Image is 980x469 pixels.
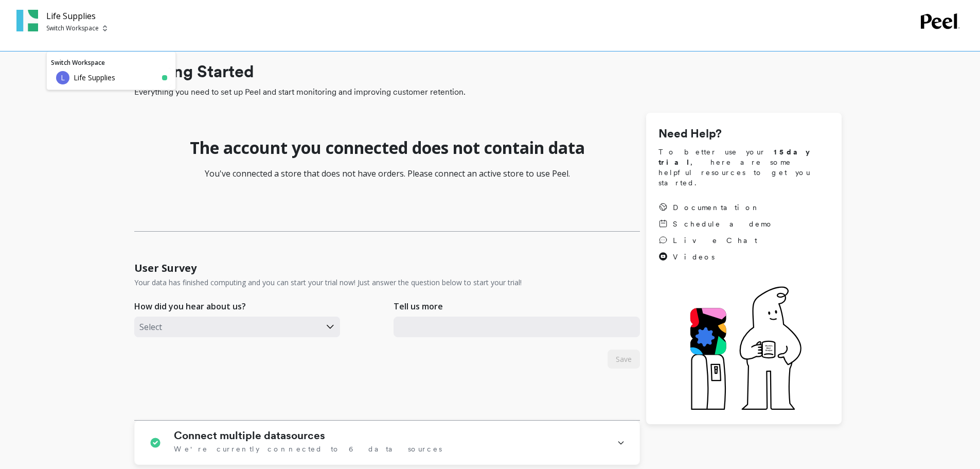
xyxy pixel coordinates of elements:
[394,300,443,312] p: Tell us more
[658,202,774,213] a: Documentation
[658,147,829,188] span: To better use your , here are some helpful resources to get you started.
[174,444,442,454] span: We're currently connected to 6 data sources
[46,10,107,22] p: Life Supplies
[16,10,38,31] img: Team Profile
[134,261,197,275] h1: User Survey
[673,252,715,262] span: Videos
[134,277,522,288] p: Your data has finished computing and you can start your trial now! Just answer the question below...
[658,148,818,166] strong: 15 day trial
[658,125,829,143] h1: Need Help?
[134,300,246,312] p: How did you hear about us?
[673,202,760,213] span: Documentation
[134,86,842,98] span: Everything you need to set up Peel and start monitoring and improving customer retention.
[190,137,585,158] h1: The account you connected does not contain data
[74,73,115,83] p: Life Supplies
[134,59,842,84] h1: Getting Started
[174,429,325,442] h1: Connect multiple datasources
[658,252,774,262] a: Videos
[103,24,107,32] img: picker
[673,219,774,229] span: Schedule a demo
[134,167,640,180] p: You've connected a store that does not have orders. Please connect an active store to use Peel.
[658,219,774,229] a: Schedule a demo
[46,24,99,32] p: Switch Workspace
[56,71,69,84] div: L
[673,235,757,246] span: Live Chat
[51,58,105,67] a: Switch Workspace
